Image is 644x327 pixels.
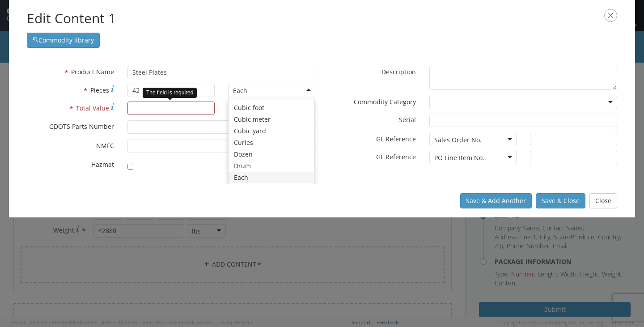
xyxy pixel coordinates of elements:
[434,153,484,162] div: PO Line Item No.
[143,88,197,98] div: The field is required
[229,160,314,172] div: Drum
[434,136,482,144] div: Sales Order No.
[27,33,100,48] button: Commodity library
[229,149,314,160] div: Dozen
[229,172,314,183] div: Each
[91,160,114,169] span: Hazmat
[76,104,109,112] span: Total Value
[381,68,416,76] span: Description
[536,193,585,208] button: Save & Close
[96,141,114,150] span: NMFC
[229,114,314,125] div: Cubic meter
[460,193,532,208] button: Save & Add Another
[399,115,416,124] span: Serial
[376,153,416,161] span: GL Reference
[27,9,617,28] h2: Edit Content 1
[376,135,416,143] span: GL Reference
[229,183,314,195] div: Fluid Ounce US
[233,86,247,95] div: Each
[229,137,314,149] div: Curies
[229,125,314,137] div: Cubic yard
[90,86,109,94] span: Pieces
[49,122,114,131] span: GDOTS Parts Number
[71,68,114,76] span: Product Name
[589,193,617,208] button: Close
[354,98,416,106] span: Commodity Category
[229,102,314,114] div: Cubic foot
